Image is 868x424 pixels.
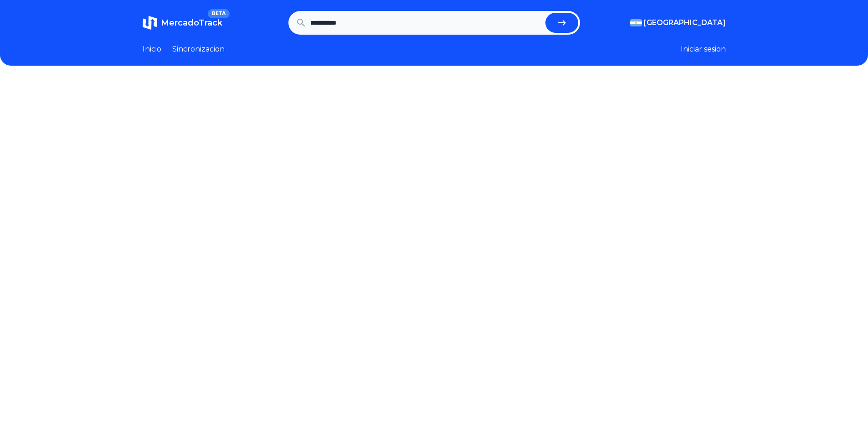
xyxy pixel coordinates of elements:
[143,16,157,30] img: MercadoTrack
[208,9,229,18] span: BETA
[143,16,222,30] a: MercadoTrackBETA
[644,17,726,28] span: [GEOGRAPHIC_DATA]
[143,44,161,55] a: Inicio
[630,19,642,26] img: Argentina
[630,17,726,28] button: [GEOGRAPHIC_DATA]
[681,44,726,55] button: Iniciar sesion
[172,44,225,55] a: Sincronizacion
[161,18,222,28] span: MercadoTrack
